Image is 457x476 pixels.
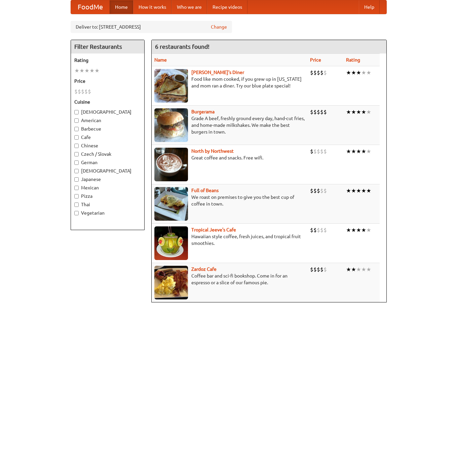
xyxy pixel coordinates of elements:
[74,152,79,156] input: Czech / Slovak
[154,154,305,161] p: Great coffee and snacks. Free wifi.
[317,266,320,273] li: $
[346,226,351,234] li: ★
[323,69,327,76] li: $
[71,21,232,33] div: Deliver to: [STREET_ADDRESS]
[346,108,351,116] li: ★
[154,76,305,89] p: Food like mom cooked, if you grew up in [US_STATE] and mom ran a diner. Try our blue plate special!
[320,226,323,234] li: $
[346,187,351,194] li: ★
[74,151,141,157] label: Czech / Slovak
[317,148,320,155] li: $
[361,148,366,155] li: ★
[323,266,327,273] li: $
[351,266,356,273] li: ★
[191,227,236,232] a: Tropical Jeeve's Cafe
[74,142,141,149] label: Chinese
[356,187,361,194] li: ★
[366,148,371,155] li: ★
[323,226,327,234] li: $
[191,109,215,114] a: Burgerama
[310,226,313,234] li: $
[172,0,207,14] a: Who we are
[74,135,79,140] input: Cafe
[74,57,141,64] h5: Rating
[310,266,313,273] li: $
[366,69,371,76] li: ★
[356,266,361,273] li: ★
[74,201,141,208] label: Thai
[310,187,313,194] li: $
[356,108,361,116] li: ★
[320,187,323,194] li: $
[310,108,313,116] li: $
[191,266,217,272] a: Zardoz Cafe
[191,70,244,75] a: [PERSON_NAME]'s Diner
[310,69,313,76] li: $
[191,148,234,154] a: North by Northwest
[74,127,79,131] input: Barbecue
[154,115,305,135] p: Grade A beef, freshly ground every day, hand-cut fries, and home-made milkshakes. We make the bes...
[351,108,356,116] li: ★
[320,148,323,155] li: $
[74,144,79,148] input: Chinese
[154,148,188,181] img: north.jpg
[154,233,305,247] p: Hawaiian style coffee, fresh juices, and tropical fruit smoothies.
[84,67,89,74] li: ★
[74,110,79,114] input: [DEMOGRAPHIC_DATA]
[154,69,188,103] img: sallys.jpg
[154,266,188,299] img: zardoz.jpg
[317,187,320,194] li: $
[191,188,219,193] a: Full of Beans
[74,194,79,198] input: Pizza
[74,176,141,183] label: Japanese
[74,203,79,207] input: Thai
[351,69,356,76] li: ★
[74,134,141,141] label: Cafe
[317,226,320,234] li: $
[361,69,366,76] li: ★
[356,69,361,76] li: ★
[351,226,356,234] li: ★
[74,125,141,132] label: Barbecue
[346,69,351,76] li: ★
[71,40,144,53] h4: Filter Restaurants
[323,148,327,155] li: $
[74,186,79,190] input: Mexican
[74,117,141,124] label: American
[351,148,356,155] li: ★
[320,108,323,116] li: $
[313,187,317,194] li: $
[154,187,188,221] img: beans.jpg
[154,57,167,63] a: Name
[313,266,317,273] li: $
[71,0,110,14] a: FoodMe
[317,108,320,116] li: $
[74,168,141,174] label: [DEMOGRAPHIC_DATA]
[155,43,210,50] ng-pluralize: 6 restaurants found!
[81,88,84,95] li: $
[317,69,320,76] li: $
[74,184,141,191] label: Mexican
[74,177,79,182] input: Japanese
[74,109,141,115] label: [DEMOGRAPHIC_DATA]
[74,159,141,166] label: German
[211,24,227,30] a: Change
[356,226,361,234] li: ★
[346,266,351,273] li: ★
[361,226,366,234] li: ★
[74,88,78,95] li: $
[74,193,141,199] label: Pizza
[323,108,327,116] li: $
[310,148,313,155] li: $
[154,108,188,142] img: burgerama.jpg
[74,67,79,74] li: ★
[366,266,371,273] li: ★
[320,69,323,76] li: $
[78,88,81,95] li: $
[133,0,172,14] a: How it works
[74,211,79,215] input: Vegetarian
